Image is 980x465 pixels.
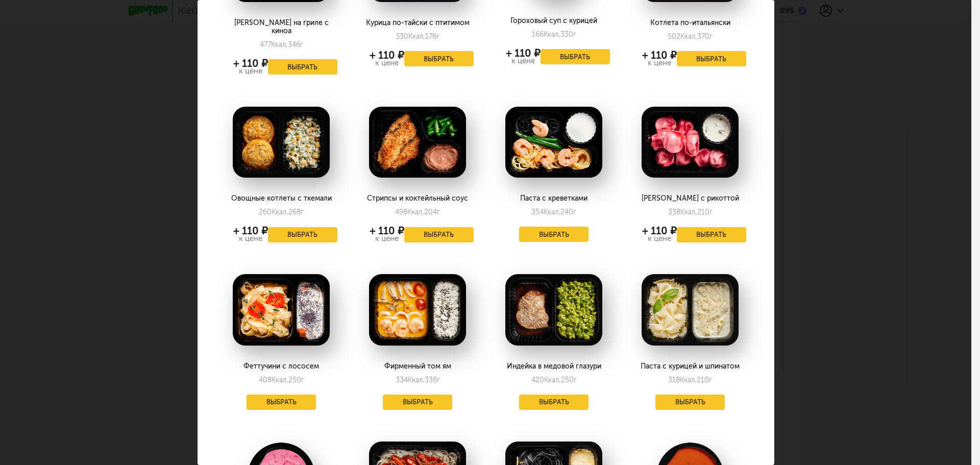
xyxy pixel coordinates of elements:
span: Ккал, [408,32,425,41]
div: Паста с курицей и шпинатом [634,362,746,371]
div: 408 250 [259,376,304,384]
button: Выбрать [268,227,337,242]
div: к цене [642,59,677,67]
span: г [573,208,576,216]
span: г [709,376,712,384]
div: Феттучини с лососем [225,362,337,371]
button: Выбрать [247,395,316,410]
div: к цене [233,235,268,242]
div: 338 210 [668,208,713,216]
button: Выбрать [268,59,337,75]
span: Ккал, [680,32,697,41]
span: г [301,376,304,384]
span: Ккал, [271,40,288,49]
div: к цене [233,67,268,75]
div: Овощные котлеты с ткемали [225,194,337,203]
div: 318 210 [668,376,712,384]
span: г [436,32,439,41]
div: 420 250 [531,376,577,384]
span: Ккал, [544,208,560,216]
img: big_CFDoDmG9MfZify9Z.png [233,107,330,178]
span: г [573,30,576,39]
div: Индейка в медовой глазури [498,362,609,371]
div: 166 330 [532,30,576,39]
div: + 110 ₽ [233,59,268,67]
div: + 110 ₽ [506,49,541,57]
div: к цене [370,235,404,242]
button: Выбрать [677,51,746,66]
button: Выбрать [677,227,746,242]
div: 502 370 [668,32,713,41]
img: big_zfTIOZEUAEpp1bIA.png [233,274,330,346]
div: к цене [370,59,404,67]
img: big_TwjRKnIyd7m5MQrK.png [369,107,466,178]
div: + 110 ₽ [370,227,404,235]
span: Ккал, [680,208,697,216]
span: Ккал, [407,208,424,216]
span: Ккал, [544,30,560,39]
button: Выбрать [519,395,589,410]
div: + 110 ₽ [642,51,677,59]
div: 477 346 [260,40,303,49]
img: big_UJ6eXCyCrJ1P9zEK.png [369,274,466,346]
span: Ккал, [272,208,288,216]
span: г [574,376,577,384]
div: 354 240 [531,208,576,216]
span: г [437,376,440,384]
div: 334 336 [396,376,440,384]
div: Фирменный том ям [361,362,473,371]
button: Выбрать [404,51,474,66]
button: Выбрать [404,227,474,242]
div: 498 204 [395,208,440,216]
div: Курица по-тайски с птитимом [361,19,473,27]
div: Паста с креветками [498,194,609,203]
div: 330 176 [396,32,439,41]
div: Стрипсы и коктейльный соус [361,194,473,203]
div: + 110 ₽ [370,51,404,59]
span: Ккал, [680,376,697,384]
span: г [300,40,303,49]
img: big_tsROXB5P9kwqKV4s.png [642,107,739,178]
div: + 110 ₽ [642,227,677,235]
img: big_BZtb2hnABZbDWl1Q.png [505,274,602,346]
img: big_A3yx2kA4FlQHMINr.png [505,107,602,178]
div: + 110 ₽ [233,227,268,235]
span: Ккал, [544,376,561,384]
div: Котлета по-итальянски [634,19,746,27]
div: [PERSON_NAME] с рикоттой [634,194,746,203]
button: Выбрать [519,227,589,242]
button: Выбрать [655,395,725,410]
button: Выбрать [541,49,610,64]
div: к цене [506,57,541,65]
div: к цене [642,235,677,242]
div: Гороховый суп с курицей [498,17,609,25]
img: big_npDwGPDQNpctKN0o.png [642,274,739,346]
span: г [301,208,304,216]
div: 260 268 [259,208,304,216]
button: Выбрать [383,395,452,410]
span: Ккал, [408,376,425,384]
span: г [709,208,713,216]
span: г [709,32,713,41]
div: [PERSON_NAME] на гриле с киноа [225,19,337,35]
span: Ккал, [272,376,288,384]
span: г [437,208,440,216]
